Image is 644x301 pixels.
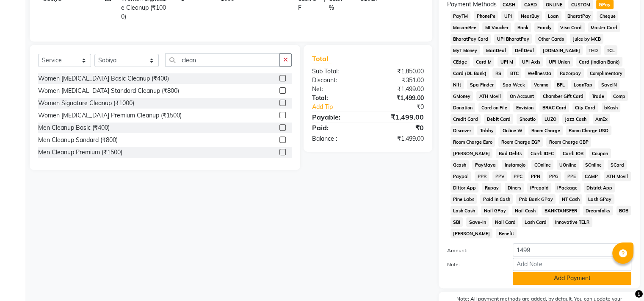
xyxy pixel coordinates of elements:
[500,80,528,89] span: Spa Week
[582,171,600,181] span: CAMP
[501,11,514,21] span: UPI
[587,68,625,78] span: Complimentary
[583,206,613,215] span: Dreamfolks
[565,11,594,21] span: BharatPay
[513,243,631,256] input: Amount
[540,91,586,101] span: Chamber Gift Card
[531,160,553,170] span: COnline
[602,103,621,112] span: bKash
[555,183,580,192] span: iPackage
[480,194,513,204] span: Paid in Cash
[451,91,473,101] span: GMoney
[554,80,568,89] span: BFL
[546,137,591,147] span: Room Charge GBP
[451,217,463,227] span: SBI
[38,74,169,83] div: Women [MEDICAL_DATA] Basic Cleanup (₹400)
[482,183,501,192] span: Rupay
[588,22,620,32] span: Master Card
[481,206,509,215] span: Nail GPay
[512,206,538,215] span: Nail Cash
[492,171,507,181] span: PPV
[38,111,182,120] div: Women [MEDICAL_DATA] Premium Cleanup (₹1500)
[451,80,464,89] span: Nift
[528,148,556,158] span: Card: IDFC
[557,160,579,170] span: UOnline
[475,171,489,181] span: PPR
[507,91,536,101] span: On Account
[451,137,495,147] span: Room Charge Euro
[586,45,601,55] span: THD
[540,45,583,55] span: [DOMAIN_NAME]
[451,171,472,181] span: Paypal
[566,125,611,135] span: Room Charge USD
[518,11,542,21] span: NearBuy
[516,194,556,204] span: Pnb Bank GPay
[527,183,551,192] span: iPrepaid
[542,206,580,215] span: BANKTANSFER
[522,217,549,227] span: Lash Card
[604,45,618,55] span: TCL
[517,114,538,124] span: Shoutlo
[38,86,179,95] div: Women [MEDICAL_DATA] Standard Cleanup (₹800)
[451,125,474,135] span: Discover
[583,160,605,170] span: SOnline
[368,67,430,76] div: ₹1,850.00
[570,34,603,44] span: Juice by MCB
[539,103,569,112] span: BRAC Card
[378,103,430,111] div: ₹0
[306,123,368,133] div: Paid:
[473,57,494,67] span: Card M
[559,194,582,204] span: NT Cash
[492,217,518,227] span: Nail Card
[451,114,481,124] span: Credit Card
[306,94,368,103] div: Total:
[467,80,496,89] span: Spa Finder
[451,194,477,204] span: Pine Labs
[519,57,543,67] span: UPI Axis
[498,57,516,67] span: UPI M
[589,148,611,158] span: Coupon
[38,123,110,132] div: Men Cleanup Basic (₹400)
[451,45,480,55] span: MyT Money
[482,22,511,32] span: MI Voucher
[441,247,506,254] label: Amount:
[513,258,631,271] input: Add Note
[604,171,631,181] span: ATH Movil
[505,183,524,192] span: Diners
[507,68,521,78] span: BTC
[597,11,618,21] span: Cheque
[560,148,586,158] span: Card: IOB
[546,57,573,67] span: UPI Union
[586,194,614,204] span: Lash GPay
[38,99,134,108] div: Women Signature Cleanup (₹1000)
[547,171,561,181] span: PPG
[492,68,504,78] span: RS
[451,148,493,158] span: [PERSON_NAME]
[451,34,491,44] span: BharatPay Card
[528,125,563,135] span: Room Charge
[451,57,470,67] span: CEdge
[528,171,543,181] span: PPN
[564,171,578,181] span: PPE
[531,80,551,89] span: Venmo
[513,103,536,112] span: Envision
[441,261,506,268] label: Note:
[451,11,471,21] span: PayTM
[553,217,592,227] span: Innovative TELR
[38,136,118,145] div: Men Cleanup Sandard (₹800)
[616,206,631,215] span: BOB
[558,22,585,32] span: Visa Card
[542,114,559,124] span: LUZO
[500,125,525,135] span: Online W
[368,85,430,94] div: ₹1,499.00
[306,67,368,76] div: Sub Total:
[451,183,479,192] span: Dittor App
[484,114,513,124] span: Debit Card
[306,112,368,122] div: Payable:
[312,54,332,63] span: Total
[306,103,378,111] a: Add Tip
[451,68,489,78] span: Card (DL Bank)
[478,103,510,112] span: Card on File
[38,148,122,157] div: Men Cleanup Premium (₹1500)
[472,160,498,170] span: PayMaya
